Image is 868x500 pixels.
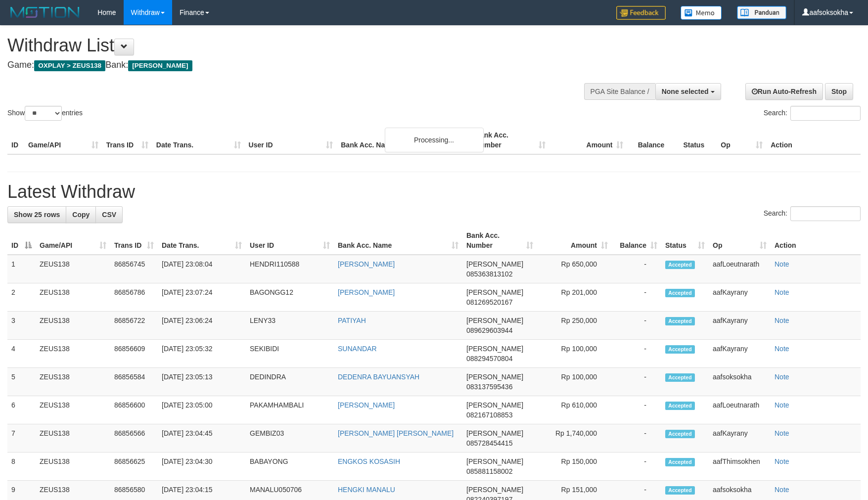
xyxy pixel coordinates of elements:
td: ZEUS138 [36,396,110,424]
td: 86856745 [110,255,158,283]
span: Copy 081269520167 to clipboard [466,298,512,306]
td: 5 [7,368,36,396]
td: - [612,283,661,312]
div: Processing... [385,128,484,152]
td: aafThimsokhen [709,453,771,481]
th: Trans ID [102,126,152,154]
label: Search: [764,106,861,121]
span: Accepted [665,345,695,354]
th: Bank Acc. Name: activate to sort column ascending [334,227,462,255]
td: HENDRI110588 [246,255,334,283]
td: aafKayrany [709,283,771,312]
td: ZEUS138 [36,312,110,340]
td: [DATE] 23:05:00 [158,396,246,424]
td: ZEUS138 [36,255,110,283]
th: User ID [245,126,337,154]
td: LENY33 [246,312,334,340]
select: Showentries [25,106,62,121]
td: BABAYONG [246,453,334,481]
button: None selected [655,83,721,100]
a: [PERSON_NAME] [338,260,395,268]
td: [DATE] 23:05:32 [158,340,246,368]
td: 2 [7,283,36,312]
td: SEKIBIDI [246,340,334,368]
a: ENGKOS KOSASIH [338,457,400,465]
div: PGA Site Balance / [584,83,655,100]
img: panduan.png [737,6,786,19]
a: [PERSON_NAME] [PERSON_NAME] [338,429,454,437]
td: 7 [7,424,36,453]
td: aafLoeutnarath [709,396,771,424]
th: Bank Acc. Number [471,126,549,154]
span: Show 25 rows [14,211,60,219]
a: Note [775,401,789,409]
span: [PERSON_NAME] [466,317,523,324]
span: [PERSON_NAME] [466,373,523,381]
span: [PERSON_NAME] [466,429,523,437]
td: - [612,424,661,453]
th: Game/API: activate to sort column ascending [36,227,110,255]
h1: Withdraw List [7,36,569,55]
td: 86856609 [110,340,158,368]
span: Copy 082167108853 to clipboard [466,411,512,419]
span: CSV [102,211,116,219]
td: Rp 1,740,000 [537,424,612,453]
th: Trans ID: activate to sort column ascending [110,227,158,255]
td: aafsoksokha [709,368,771,396]
td: 6 [7,396,36,424]
td: 86856566 [110,424,158,453]
span: [PERSON_NAME] [466,260,523,268]
th: Op: activate to sort column ascending [709,227,771,255]
th: ID: activate to sort column descending [7,227,36,255]
a: Show 25 rows [7,206,66,223]
td: 86856600 [110,396,158,424]
td: ZEUS138 [36,368,110,396]
td: - [612,255,661,283]
th: Amount: activate to sort column ascending [537,227,612,255]
a: Stop [825,83,853,100]
span: Accepted [665,458,695,466]
h4: Game: Bank: [7,60,569,70]
span: Accepted [665,317,695,325]
a: Copy [66,206,96,223]
th: Action [771,227,861,255]
td: 8 [7,453,36,481]
td: GEMBIZ03 [246,424,334,453]
a: Note [775,260,789,268]
th: Action [767,126,861,154]
a: PATIYAH [338,317,366,324]
label: Show entries [7,106,83,121]
span: Copy 085881158002 to clipboard [466,467,512,475]
td: Rp 610,000 [537,396,612,424]
th: Balance [627,126,679,154]
td: [DATE] 23:06:24 [158,312,246,340]
td: DEDINDRA [246,368,334,396]
td: Rp 100,000 [537,368,612,396]
img: Button%20Memo.svg [681,6,722,20]
td: Rp 650,000 [537,255,612,283]
td: ZEUS138 [36,453,110,481]
td: [DATE] 23:08:04 [158,255,246,283]
td: - [612,340,661,368]
td: [DATE] 23:07:24 [158,283,246,312]
td: 86856625 [110,453,158,481]
th: Status: activate to sort column ascending [661,227,709,255]
td: 1 [7,255,36,283]
th: Bank Acc. Number: activate to sort column ascending [462,227,537,255]
span: Copy 088294570804 to clipboard [466,355,512,363]
input: Search: [790,106,861,121]
td: 4 [7,340,36,368]
th: Bank Acc. Name [337,126,471,154]
td: [DATE] 23:04:30 [158,453,246,481]
td: 86856722 [110,312,158,340]
span: [PERSON_NAME] [128,60,192,71]
span: Copy 083137595436 to clipboard [466,383,512,391]
img: MOTION_logo.png [7,5,83,20]
td: - [612,396,661,424]
th: Date Trans.: activate to sort column ascending [158,227,246,255]
span: Accepted [665,486,695,495]
a: CSV [95,206,123,223]
td: ZEUS138 [36,424,110,453]
td: Rp 100,000 [537,340,612,368]
span: Copy 085728454415 to clipboard [466,439,512,447]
